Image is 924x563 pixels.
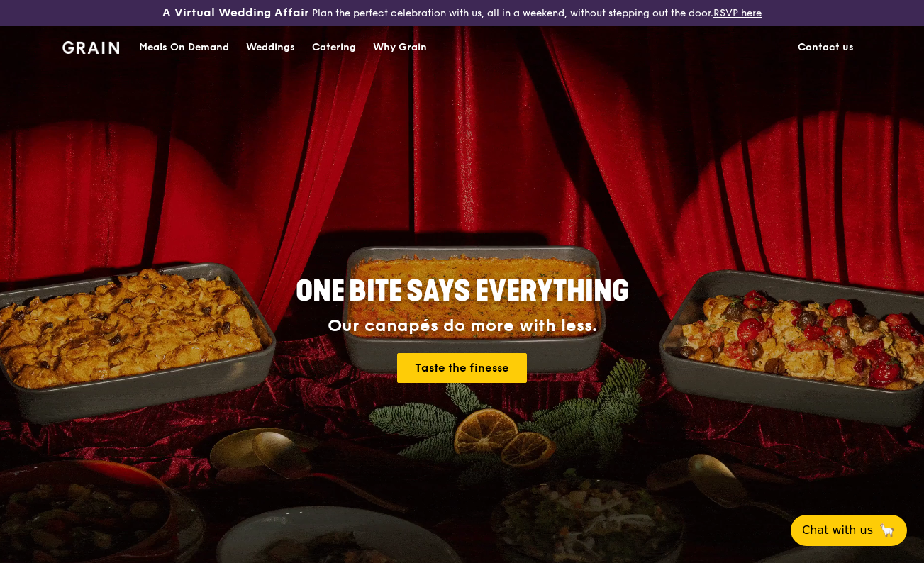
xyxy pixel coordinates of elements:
div: Plan the perfect celebration with us, all in a weekend, without stepping out the door. [154,6,770,20]
span: Chat with us [802,522,873,539]
div: Catering [312,26,356,69]
span: 🦙 [879,522,896,539]
a: Weddings [238,26,304,69]
a: Catering [304,26,364,69]
a: Taste the finesse [397,353,527,383]
div: Why Grain [373,26,427,69]
a: GrainGrain [62,25,120,67]
a: RSVP here [713,7,762,19]
h3: A Virtual Wedding Affair [162,6,309,20]
span: ONE BITE SAYS EVERYTHING [296,274,629,308]
button: Chat with us🦙 [791,515,907,546]
div: Weddings [246,26,295,69]
div: Our canapés do more with less. [207,316,718,336]
a: Why Grain [364,26,435,69]
div: Meals On Demand [139,26,229,69]
a: Contact us [789,26,862,69]
img: Grain [62,41,120,54]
